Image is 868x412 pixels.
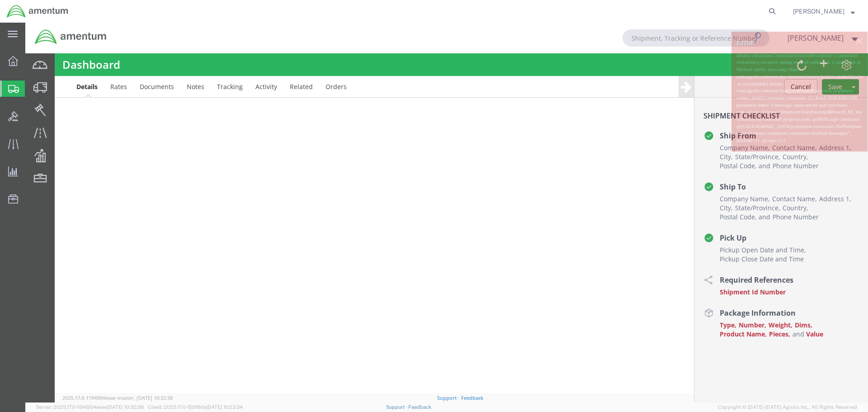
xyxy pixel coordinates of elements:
[386,404,409,410] a: Support
[6,5,69,18] img: logo
[107,404,144,410] span: [DATE] 10:32:38
[793,6,855,17] button: [PERSON_NAME]
[793,6,844,16] span: Ernesto Garcia
[148,404,243,410] span: Client: 2025.17.0-159f9de
[36,404,144,410] span: Server: 2025.17.0-1194904eeae
[408,404,431,410] a: Feedback
[25,23,868,403] iframe: FS Legacy Container
[718,403,857,411] span: Copyright © [DATE]-[DATE] Agistix Inc., All Rights Reserved
[206,404,243,410] span: [DATE] 10:23:34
